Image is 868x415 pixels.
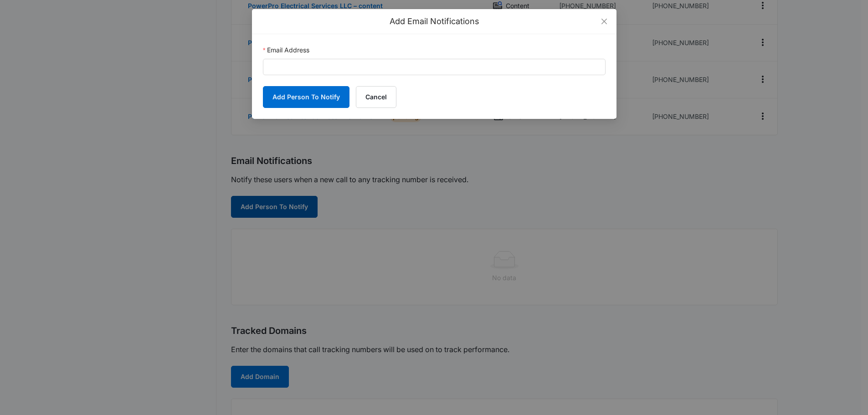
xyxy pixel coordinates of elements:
input: Email Address [263,59,606,75]
span: close [601,18,608,25]
button: Add Person To Notify [263,86,349,108]
label: Email Address [263,45,309,55]
div: Add Email Notifications [263,16,606,26]
button: Cancel [356,86,396,108]
button: Close [592,9,616,34]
